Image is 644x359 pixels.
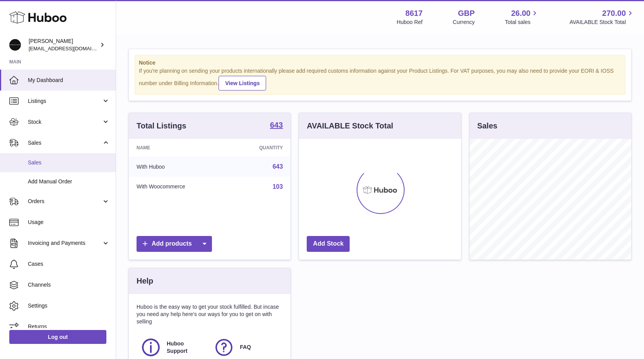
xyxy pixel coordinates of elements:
th: Name [129,139,229,157]
span: Returns [28,323,110,330]
span: Add Manual Order [28,178,110,185]
span: AVAILABLE Stock Total [569,19,635,26]
a: 643 [270,121,283,130]
a: 26.00 Total sales [505,8,539,26]
span: Listings [28,97,102,105]
a: Add Stock [307,236,350,252]
span: Total sales [505,19,539,26]
div: If you're planning on sending your products internationally please add required customs informati... [139,67,621,91]
th: Quantity [229,139,291,157]
img: hello@alfredco.com [9,39,21,51]
div: Currency [453,19,475,26]
span: Huboo Support [167,340,205,355]
a: Huboo Support [140,337,206,358]
span: Sales [28,159,110,166]
div: [PERSON_NAME] [29,38,98,52]
td: With Woocommerce [129,177,229,197]
h3: Help [137,276,153,286]
strong: GBP [458,8,475,19]
h3: AVAILABLE Stock Total [307,121,393,131]
span: Settings [28,302,110,309]
strong: Notice [139,59,621,67]
p: Huboo is the easy way to get your stock fulfilled. But incase you need any help here's our ways f... [137,303,283,325]
div: Huboo Ref [397,19,423,26]
a: FAQ [214,337,279,358]
a: 643 [273,163,283,170]
a: View Listings [219,76,266,91]
h3: Total Listings [137,121,186,131]
span: 26.00 [511,8,530,19]
a: 103 [273,183,283,190]
a: 270.00 AVAILABLE Stock Total [569,8,635,26]
span: FAQ [240,344,251,351]
h3: Sales [477,121,497,131]
span: 270.00 [602,8,626,19]
span: My Dashboard [28,77,110,84]
span: Sales [28,139,102,147]
strong: 643 [270,121,283,129]
span: Usage [28,219,110,226]
span: Orders [28,198,102,205]
a: Add products [137,236,212,252]
span: Invoicing and Payments [28,239,102,247]
strong: 8617 [405,8,423,19]
td: With Huboo [129,157,229,177]
span: [EMAIL_ADDRESS][DOMAIN_NAME] [29,45,114,51]
span: Cases [28,260,110,268]
span: Stock [28,118,102,126]
a: Log out [9,330,106,344]
span: Channels [28,281,110,289]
